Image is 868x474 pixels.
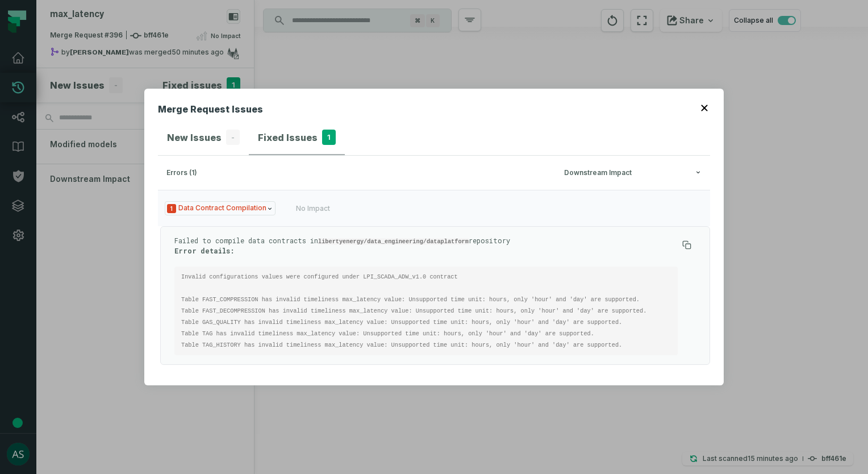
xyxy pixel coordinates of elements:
[181,273,654,348] code: Invalid configurations values were configured under LPI_SCADA_ADW_v1.0 contract Table FAST_COMPRE...
[158,102,263,120] h2: Merge Request Issues
[158,226,710,365] div: Issue TypeNo Impact
[167,131,222,144] h4: New Issues
[165,201,276,215] span: Issue Type
[166,169,557,177] div: errors (1)
[258,131,318,144] h4: Fixed Issues
[158,190,710,226] button: Issue TypeNo Impact
[158,190,710,372] div: errors (1)Downstream Impact
[564,169,702,177] div: Downstream Impact
[174,236,678,255] p: Failed to compile data contracts in repository
[166,169,702,177] button: errors (1)Downstream Impact
[318,238,469,245] code: libertyenergy/data_engineering/dataplatform
[322,130,336,145] span: 1
[174,246,235,255] strong: Error details:
[226,130,240,145] span: -
[167,204,176,213] span: Severity
[296,204,330,213] div: No Impact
